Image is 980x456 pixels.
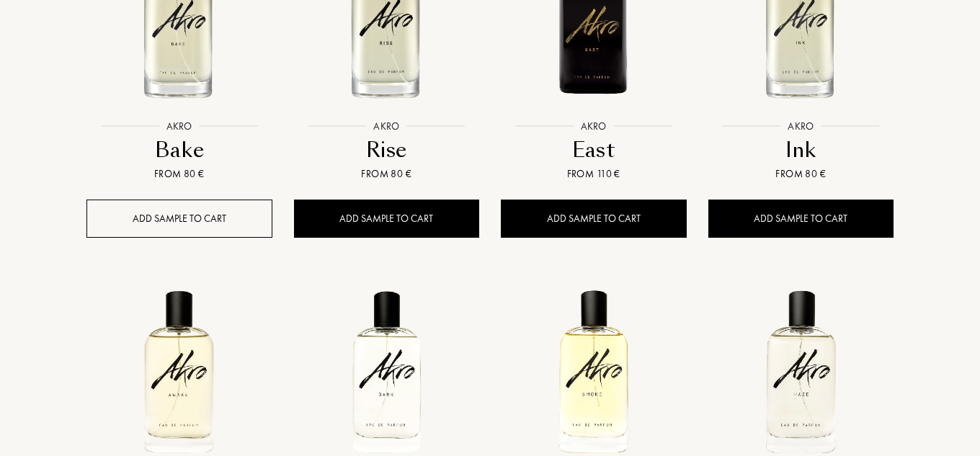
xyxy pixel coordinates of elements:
div: From 80 € [300,166,474,182]
div: Add sample to cart [708,200,894,238]
div: Ink [714,136,888,164]
div: East [507,136,681,164]
div: From 80 € [714,166,888,182]
div: From 110 € [507,166,681,182]
div: Add sample to cart [86,200,272,238]
div: Bake [92,136,267,164]
div: Add sample to cart [294,200,480,238]
div: Rise [300,136,474,164]
div: From 80 € [92,166,267,182]
div: Add sample to cart [501,200,687,238]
